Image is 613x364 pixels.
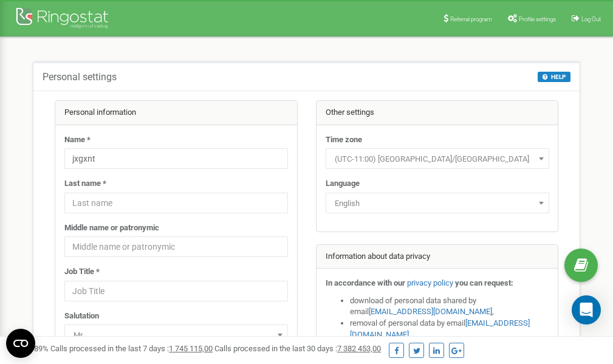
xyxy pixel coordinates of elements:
[50,344,213,353] span: Calls processed in the last 7 days :
[64,222,159,234] label: Middle name or patronymic
[64,148,288,169] input: Name
[64,281,288,301] input: Job Title
[330,151,545,168] span: (UTC-11:00) Pacific/Midway
[214,344,381,353] span: Calls processed in the last 30 days :
[326,134,362,146] label: Time zone
[64,311,99,322] label: Salutation
[317,101,558,125] div: Other settings
[64,178,106,190] label: Last name *
[572,295,601,325] div: Open Intercom Messenger
[326,193,549,213] span: English
[64,134,91,146] label: Name *
[369,307,492,316] a: [EMAIL_ADDRESS][DOMAIN_NAME]
[330,195,545,212] span: English
[55,101,297,125] div: Personal information
[169,344,213,353] u: 1 745 115,00
[326,278,405,287] strong: In accordance with our
[350,318,549,340] li: removal of personal data by email ,
[64,325,288,345] span: Mr.
[450,16,492,22] span: Referral program
[538,72,570,82] button: HELP
[337,344,381,353] u: 7 382 453,00
[6,329,35,358] button: Open CMP widget
[64,236,288,257] input: Middle name or patronymic
[519,16,556,22] span: Profile settings
[350,295,549,318] li: download of personal data shared by email ,
[43,72,117,83] h5: Personal settings
[64,193,288,213] input: Last name
[317,245,558,269] div: Information about data privacy
[455,278,513,287] strong: you can request:
[407,278,453,287] a: privacy policy
[326,178,360,190] label: Language
[69,327,284,344] span: Mr.
[581,16,601,22] span: Log Out
[326,148,549,169] span: (UTC-11:00) Pacific/Midway
[64,266,100,278] label: Job Title *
